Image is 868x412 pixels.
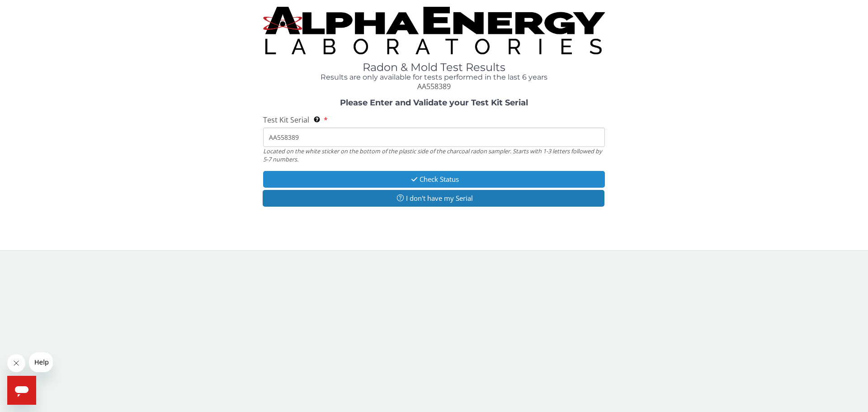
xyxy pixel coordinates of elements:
iframe: Message from company [29,352,53,372]
button: I don't have my Serial [263,190,604,207]
h1: Radon & Mold Test Results [263,62,605,73]
img: TightCrop.jpg [263,7,605,54]
button: Check Status [263,171,605,188]
iframe: Button to launch messaging window [7,376,36,405]
iframe: Close message [7,354,25,372]
span: Test Kit Serial [263,115,309,125]
div: Located on the white sticker on the bottom of the plastic side of the charcoal radon sampler. Sta... [263,147,605,164]
strong: Please Enter and Validate your Test Kit Serial [340,98,528,108]
span: AA558389 [417,81,451,91]
h4: Results are only available for tests performed in the last 6 years [263,73,605,81]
